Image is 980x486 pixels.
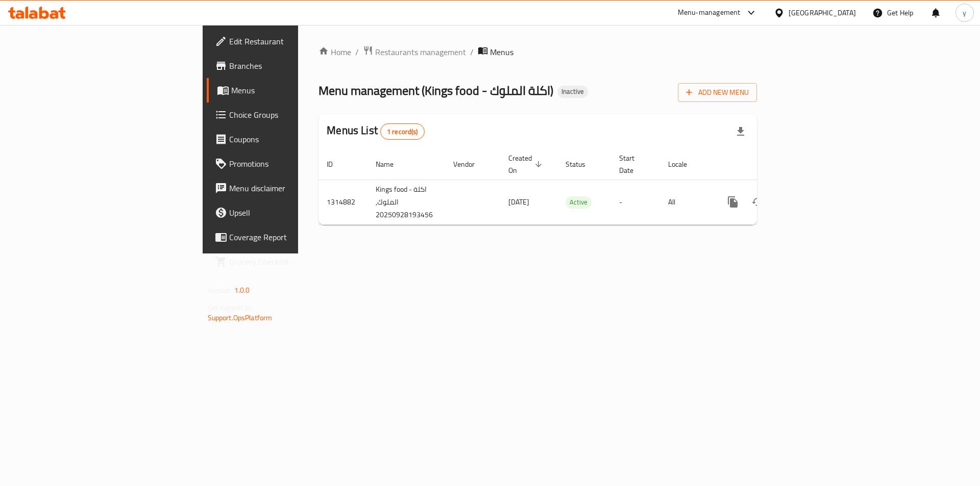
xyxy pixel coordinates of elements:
[207,151,366,176] a: Promotions
[207,200,366,225] a: Upsell
[789,7,856,18] div: [GEOGRAPHIC_DATA]
[208,301,255,314] span: Get support on:
[229,35,358,47] span: Edit Restaurant
[234,284,250,297] span: 1.0.0
[207,78,366,103] a: Menus
[721,190,745,214] button: more
[207,29,366,54] a: Edit Restaurant
[367,180,445,224] td: Kings food - اكلة الملوك, 20250928193456
[229,231,358,243] span: Coverage Report
[318,149,827,225] table: enhanced table
[207,127,366,151] a: Coupons
[229,133,358,145] span: Coupons
[745,190,770,214] button: Change Status
[318,45,757,59] nav: breadcrumb
[678,83,757,102] button: Add New Menu
[619,152,648,176] span: Start Date
[380,123,425,140] div: Total records count
[229,158,358,170] span: Promotions
[327,123,424,140] h2: Menus List
[208,284,233,297] span: Version:
[713,149,827,180] th: Actions
[557,86,588,98] div: Inactive
[207,225,366,249] a: Coverage Report
[229,60,358,72] span: Branches
[207,249,366,274] a: Grocery Checklist
[963,7,966,18] span: y
[327,158,346,170] span: ID
[611,180,660,224] td: -
[566,196,592,208] span: Active
[208,311,273,324] a: Support.OpsPlatform
[453,158,488,170] span: Vendor
[660,180,713,224] td: All
[207,176,366,200] a: Menu disclaimer
[375,46,466,58] span: Restaurants management
[490,46,513,58] span: Menus
[229,255,358,268] span: Grocery Checklist
[668,158,700,170] span: Locale
[229,182,358,194] span: Menu disclaimer
[207,54,366,78] a: Branches
[207,103,366,127] a: Choice Groups
[363,45,466,59] a: Restaurants management
[381,127,424,137] span: 1 record(s)
[728,119,753,144] div: Export file
[318,79,553,102] span: Menu management ( Kings food - اكلة الملوك )
[470,46,474,58] li: /
[229,207,358,219] span: Upsell
[686,86,749,99] span: Add New Menu
[508,152,545,176] span: Created On
[566,196,592,209] div: Active
[229,109,358,121] span: Choice Groups
[231,84,358,96] span: Menus
[508,195,529,209] span: [DATE]
[376,158,407,170] span: Name
[566,158,599,170] span: Status
[678,7,741,19] div: Menu-management
[557,87,588,96] span: Inactive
